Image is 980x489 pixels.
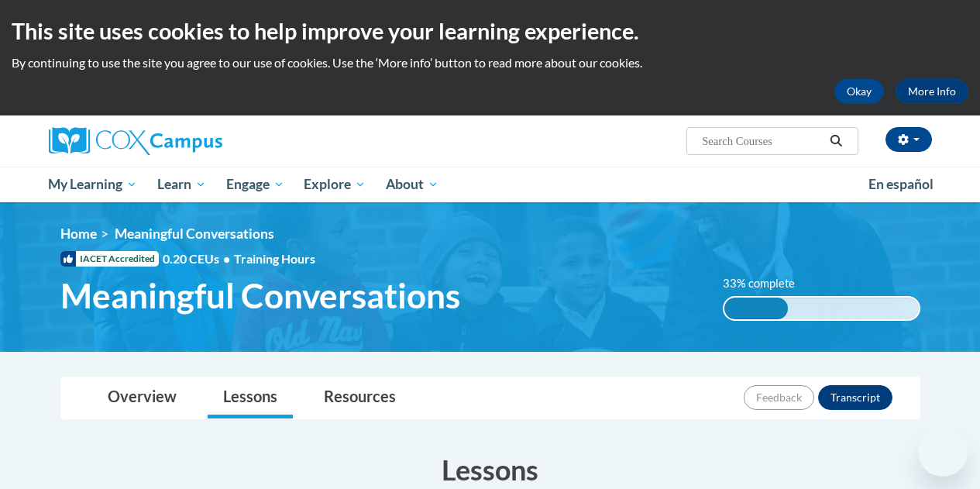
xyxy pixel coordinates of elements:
button: Feedback [744,385,814,410]
h2: This site uses cookies to help improve your learning experience. [12,15,968,46]
button: Okay [834,79,884,104]
button: Transcript [818,385,892,410]
a: Home [60,226,97,242]
a: Resources [308,377,411,418]
span: Engage [226,175,284,194]
a: More Info [896,79,968,104]
span: About [386,175,438,194]
span: Meaningful Conversations [60,275,460,316]
span: Explore [304,175,366,194]
a: Learn [147,167,216,202]
iframe: Button to launch messaging window [918,427,968,477]
p: By continuing to use the site you agree to our use of cookies. Use the ‘More info’ button to read... [12,54,968,71]
a: About [376,167,449,202]
div: Main menu [37,167,944,202]
a: En español [858,168,944,201]
span: My Learning [48,175,137,194]
a: Cox Campus [49,127,328,155]
a: Explore [294,167,376,202]
a: Overview [92,377,192,418]
span: En español [868,176,934,192]
span: 0.20 CEUs [163,250,234,267]
span: Training Hours [234,251,315,266]
span: IACET Accredited [60,251,159,267]
span: • [223,251,230,266]
a: My Learning [39,167,148,202]
a: Engage [216,167,294,202]
div: 33% complete [724,298,789,319]
button: Search [824,132,848,150]
img: Cox Campus [49,127,222,155]
input: Search Courses [700,132,824,150]
span: Learn [157,175,206,194]
span: Meaningful Conversations [115,226,274,242]
label: 33% complete [723,275,812,292]
h3: Lessons [60,450,920,489]
button: Account Settings [885,127,932,152]
a: Lessons [208,377,293,418]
